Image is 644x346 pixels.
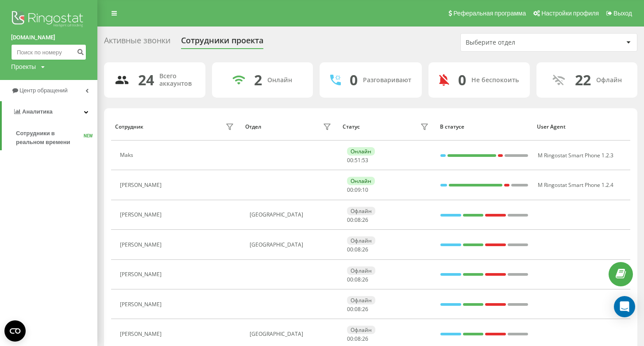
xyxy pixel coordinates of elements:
div: 0 [458,72,466,88]
div: Сотрудники проекта [181,36,263,49]
a: Аналитика [2,101,97,122]
div: : : [347,277,368,283]
div: : : [347,336,368,342]
div: : : [347,187,368,193]
div: Проекты [11,62,36,71]
div: Онлайн [347,147,375,156]
div: Open Intercom Messenger [614,296,635,317]
span: 08 [355,276,361,283]
span: 26 [362,276,368,283]
button: Open CMP widget [4,320,26,342]
span: 10 [362,186,368,194]
div: Офлайн [347,326,375,334]
span: 51 [355,156,361,164]
span: 00 [347,276,353,283]
div: Сотрудник [115,124,143,130]
div: Всего аккаунтов [159,72,195,87]
div: [PERSON_NAME] [120,242,164,248]
div: : : [347,247,368,253]
span: 00 [347,186,353,194]
span: 00 [347,305,353,313]
div: Активные звонки [104,36,170,49]
div: User Agent [537,124,626,130]
a: Сотрудники в реальном времениNEW [16,125,97,150]
div: В статусе [440,124,529,130]
div: : : [347,157,368,163]
div: [PERSON_NAME] [120,271,164,278]
span: Настройки профиля [541,10,599,17]
div: : : [347,306,368,312]
div: Выберите отдел [466,39,571,46]
div: 0 [350,72,358,88]
div: : : [347,217,368,223]
span: 53 [362,156,368,164]
span: Выход [613,10,632,17]
span: 08 [355,335,361,342]
div: Отдел [245,124,261,130]
span: 00 [347,156,353,164]
div: 2 [254,72,262,88]
span: 08 [355,216,361,224]
div: [GEOGRAPHIC_DATA] [250,242,333,248]
div: Не беспокоить [471,76,519,84]
img: Ringostat logo [11,9,86,31]
div: [GEOGRAPHIC_DATA] [250,331,333,337]
div: Онлайн [347,177,375,185]
span: 26 [362,216,368,224]
div: Офлайн [347,236,375,245]
span: 26 [362,335,368,342]
span: M Ringostat Smart Phone 1.2.4 [538,181,613,189]
span: Центр обращений [19,87,68,94]
span: 08 [355,246,361,253]
span: 09 [355,186,361,194]
span: 00 [347,335,353,342]
div: [PERSON_NAME] [120,301,164,308]
div: [PERSON_NAME] [120,182,164,188]
span: Реферальная программа [453,10,526,17]
div: 22 [575,72,591,88]
span: 08 [355,305,361,313]
span: Аналитика [22,108,53,115]
span: Сотрудники в реальном времени [16,129,84,147]
span: 26 [362,305,368,313]
div: [PERSON_NAME] [120,212,164,218]
div: [GEOGRAPHIC_DATA] [250,212,333,218]
div: Офлайн [347,296,375,304]
a: [DOMAIN_NAME] [11,33,86,42]
span: M Ringostat Smart Phone 1.2.3 [538,152,613,159]
input: Поиск по номеру [11,44,86,60]
div: Разговаривают [363,76,411,84]
span: 00 [347,246,353,253]
span: 00 [347,216,353,224]
div: 24 [138,72,154,88]
div: Онлайн [267,76,292,84]
span: 26 [362,246,368,253]
div: Maks [120,152,135,158]
div: Офлайн [347,266,375,275]
div: [PERSON_NAME] [120,331,164,337]
div: Офлайн [596,76,622,84]
div: Статус [343,124,360,130]
div: Офлайн [347,207,375,215]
